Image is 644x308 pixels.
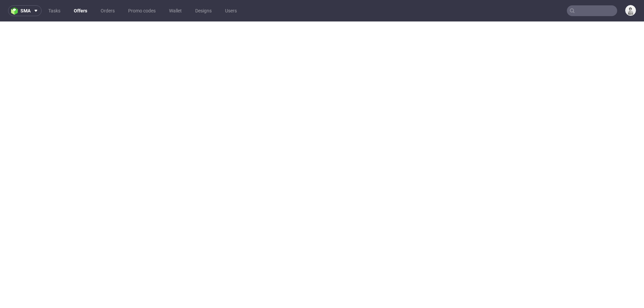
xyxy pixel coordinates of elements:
a: Promo codes [124,5,160,16]
button: sma [8,5,42,16]
a: Offers [70,5,91,16]
a: Designs [191,5,216,16]
a: Orders [97,5,119,16]
img: logo [11,7,20,15]
a: Users [221,5,241,16]
a: Wallet [165,5,186,16]
a: Tasks [44,5,64,16]
span: sma [20,8,31,13]
img: Dudek Mariola [626,6,635,15]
